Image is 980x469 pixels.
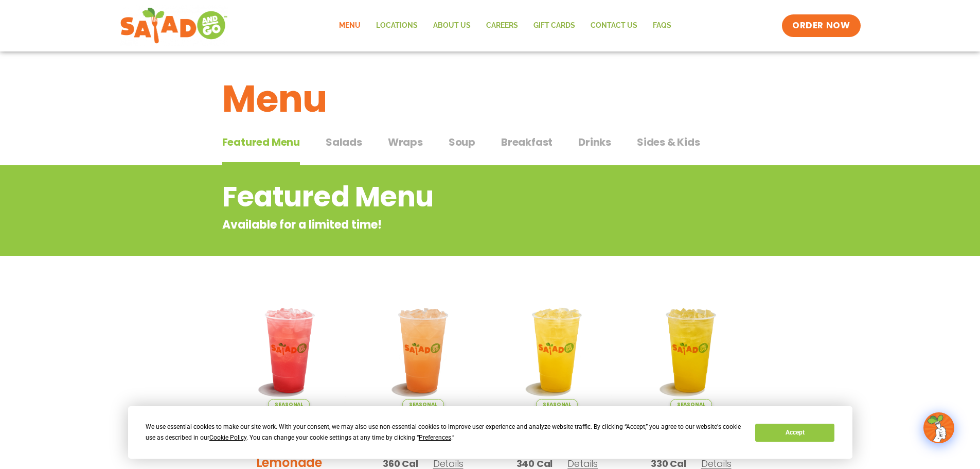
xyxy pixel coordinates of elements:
a: About Us [425,14,478,38]
span: Seasonal [536,399,578,410]
a: FAQs [645,14,679,38]
span: Sides & Kids [637,134,700,150]
img: Product photo for Mango Grove Lemonade [632,291,751,410]
button: Accept [755,424,834,442]
h1: Menu [222,71,758,127]
span: Seasonal [670,399,712,410]
span: Seasonal [402,399,444,410]
img: new-SAG-logo-768×292 [120,5,228,46]
img: Product photo for Sunkissed Yuzu Lemonade [498,291,617,410]
span: Wraps [388,134,423,150]
a: GIFT CARDS [526,14,583,38]
span: Salads [326,134,362,150]
a: ORDER NOW [782,14,860,37]
p: Available for a limited time! [222,216,675,233]
span: ORDER NOW [792,20,850,32]
span: Seasonal [268,399,310,410]
img: wpChatIcon [924,413,953,442]
a: Locations [368,14,425,38]
span: Soup [449,134,475,150]
span: Preferences [419,434,451,441]
nav: Menu [331,14,679,38]
a: Menu [331,14,368,38]
img: Product photo for Summer Stone Fruit Lemonade [364,291,483,410]
span: Drinks [578,134,611,150]
div: Cookie Consent Prompt [128,406,852,459]
div: We use essential cookies to make our site work. With your consent, we may also use non-essential ... [146,422,743,443]
h2: Featured Menu [222,176,675,218]
span: Cookie Policy [209,434,246,441]
span: Featured Menu [222,134,300,150]
div: Tabbed content [222,131,758,166]
a: Contact Us [583,14,645,38]
span: Breakfast [501,134,553,150]
img: Product photo for Blackberry Bramble Lemonade [230,291,349,410]
a: Careers [478,14,526,38]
